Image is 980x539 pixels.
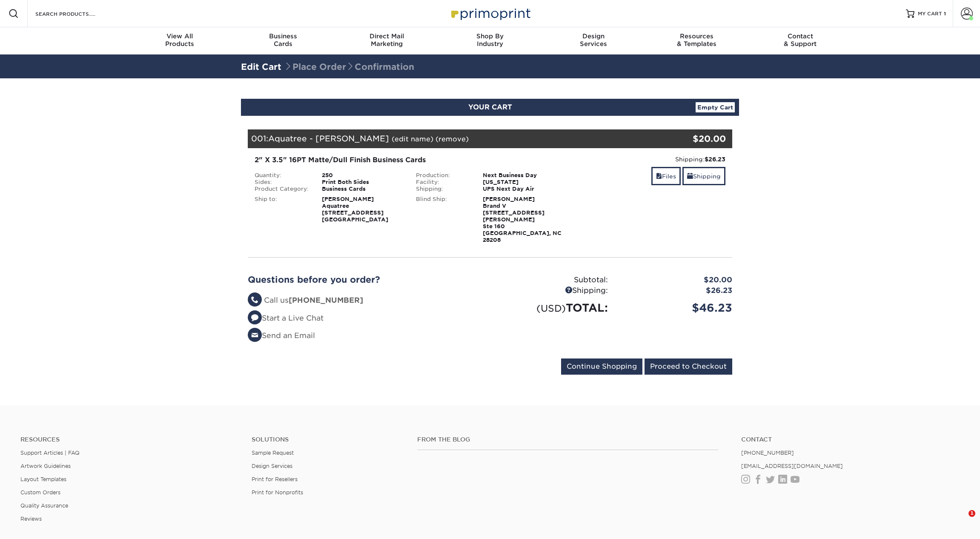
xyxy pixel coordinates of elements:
[392,135,433,143] a: (edit name)
[614,275,739,286] div: $20.00
[645,32,748,48] div: & Templates
[232,32,335,48] div: Cards
[315,179,410,186] div: Print Both Sides
[34,9,117,19] input: SEARCH PRODUCTS.....
[645,358,732,375] input: Proceed to Checkout
[645,32,748,40] span: Resources
[248,186,315,192] div: Product Category:
[536,303,566,314] small: (USD)
[252,436,404,443] h4: Solutions
[741,450,794,456] a: [PHONE_NUMBER]
[438,32,542,40] span: Shop By
[410,179,477,186] div: Facility:
[687,173,693,180] span: shipping
[447,4,533,23] img: Primoprint
[410,186,477,192] div: Shipping:
[252,476,298,482] a: Print for Resellers
[748,32,852,48] div: & Support
[614,300,739,316] div: $46.23
[252,463,292,469] a: Design Services
[748,32,852,40] span: Contact
[705,156,725,163] strong: $26.23
[490,300,614,316] div: TOTAL:
[248,179,315,186] div: Sides:
[483,196,562,243] strong: [PERSON_NAME] Brand V [STREET_ADDRESS][PERSON_NAME] Ste 160 [GEOGRAPHIC_DATA], NC 28208
[490,275,614,286] div: Subtotal:
[20,463,71,469] a: Artwork Guidelines
[651,167,681,185] a: Files
[284,62,414,72] span: Place Order Confirmation
[252,489,303,496] a: Print for Nonprofits
[255,155,564,165] div: 2" X 3.5" 16PT Matte/Dull Finish Business Cards
[577,155,725,163] div: Shipping:
[315,186,410,192] div: Business Cards
[656,173,662,180] span: files
[951,510,971,530] iframe: Intercom live chat
[476,179,570,186] div: [US_STATE]
[614,285,739,296] div: $26.23
[476,172,570,179] div: Next Business Day
[651,132,726,145] div: $20.00
[289,296,363,304] strong: [PHONE_NUMBER]
[128,32,232,48] div: Products
[252,450,294,456] a: Sample Request
[20,436,239,443] h4: Resources
[417,436,718,443] h4: From the Blog
[335,27,438,54] a: Direct MailMarketing
[248,275,484,285] h2: Questions before you order?
[542,32,645,48] div: Services
[20,450,80,456] a: Support Articles | FAQ
[20,502,68,509] a: Quality Assurance
[268,134,389,143] span: Aquatree - [PERSON_NAME]
[232,27,335,54] a: BusinessCards
[468,103,512,111] span: YOUR CART
[20,489,60,496] a: Custom Orders
[410,196,477,244] div: Blind Ship:
[248,196,315,223] div: Ship to:
[918,10,942,17] span: MY CART
[969,510,975,517] span: 1
[682,167,725,185] a: Shipping
[248,331,315,340] a: Send an Email
[438,32,542,48] div: Industry
[476,186,570,192] div: UPS Next Day Air
[232,32,335,40] span: Business
[248,314,324,322] a: Start a Live Chat
[542,27,645,54] a: DesignServices
[748,27,852,54] a: Contact& Support
[741,463,843,469] a: [EMAIL_ADDRESS][DOMAIN_NAME]
[335,32,438,48] div: Marketing
[944,11,946,17] span: 1
[490,285,614,296] div: Shipping:
[335,32,438,40] span: Direct Mail
[410,172,477,179] div: Production:
[241,62,281,72] a: Edit Cart
[438,27,542,54] a: Shop ByIndustry
[128,27,232,54] a: View AllProducts
[322,196,388,223] strong: [PERSON_NAME] Aquatree [STREET_ADDRESS] [GEOGRAPHIC_DATA]
[542,32,645,40] span: Design
[248,129,651,148] div: 001:
[248,295,484,306] li: Call us
[696,102,735,112] a: Empty Cart
[248,172,315,179] div: Quantity:
[741,436,960,443] a: Contact
[315,172,410,179] div: 250
[436,135,469,143] a: (remove)
[645,27,748,54] a: Resources& Templates
[128,32,232,40] span: View All
[20,476,66,482] a: Layout Templates
[561,358,642,375] input: Continue Shopping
